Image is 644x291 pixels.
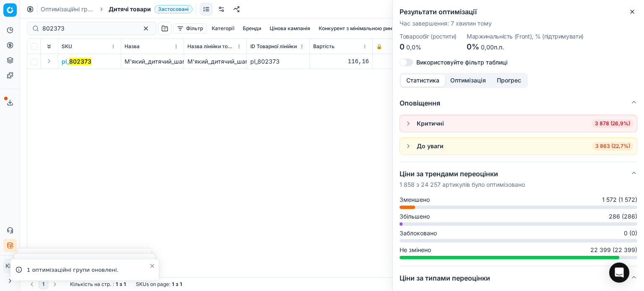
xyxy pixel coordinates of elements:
[44,41,54,52] button: Expand all
[44,56,54,66] button: Expand
[400,162,637,196] button: Ціни за трендами переоцінки1 858 з 24 257 артикулів було оптимізовано
[400,91,637,115] button: Оповіщення
[592,142,634,150] span: 3 863 (22,7%)
[602,196,637,204] span: 1 572 (1 572)
[3,259,17,273] button: КM
[417,142,444,150] div: До уваги
[180,281,182,288] strong: 1
[27,279,60,289] nav: pagination
[592,119,634,128] span: 3 878 (26,9%)
[417,119,444,128] div: Критичні
[70,281,111,288] span: Кількість на стр.
[400,246,431,254] span: Не змінено
[406,44,421,51] span: 0,0%
[109,5,192,13] span: Дитячі товариЗастосовані
[176,281,178,288] strong: з
[445,75,491,87] button: Оптимізація
[119,281,122,288] strong: з
[400,266,637,290] button: Ціни за типами переоцінки
[401,75,445,87] button: Статистика
[266,23,314,33] button: Цінова кампанія
[313,57,369,66] div: 116,16
[400,196,430,204] span: Зменшено
[239,23,265,33] button: Бренди
[27,279,37,289] button: Go to previous page
[467,42,479,51] span: 0%
[62,43,72,50] span: SKU
[125,58,270,65] span: М'який_дитячий_шампунь_HiPP_Babysanft_200_мл
[27,266,149,274] div: 1 оптимізаційні групи оновлені.
[400,7,637,17] h2: Результати оптимізації
[376,43,382,50] span: 🔒
[70,281,126,288] div: :
[125,43,140,50] span: Назва
[208,23,238,33] button: Категорії
[250,43,297,50] span: ID Товарної лінійки
[172,281,174,288] strong: 1
[41,5,192,13] nav: breadcrumb
[313,43,335,50] span: Вартість
[187,43,235,50] span: Назва лінійки товарів
[400,42,405,51] span: 0
[173,23,207,33] button: Фільтр
[400,115,637,162] div: Оповіщення
[315,23,427,33] button: Конкурент з мінімальною ринковою ціною
[609,212,637,221] span: 286 (286)
[62,57,91,66] span: pl_
[590,246,637,254] span: 22 399 (22 399)
[400,229,437,237] span: Заблоковано
[481,44,504,51] span: 0,00п.п.
[624,229,637,237] span: 0 (0)
[42,24,134,33] input: Пошук по SKU або назві
[400,33,457,39] dt: Товарообіг (ростити)
[116,281,118,288] strong: 1
[69,58,91,65] mark: 802373
[250,57,306,66] div: pl_802373
[187,57,243,66] div: М'який_дитячий_шампунь_HiPP_Babysanft_200_мл
[50,279,60,289] button: Go to next page
[41,5,94,13] a: Оптимізаційні групи
[124,281,126,288] strong: 1
[400,196,637,266] div: Ціни за трендами переоцінки1 858 з 24 257 артикулів було оптимізовано
[400,19,637,28] p: Час завершення : 7 хвилин тому
[467,33,584,39] dt: Маржинальність (Front), % (підтримувати)
[400,169,525,179] h5: Ціни за трендами переоцінки
[400,180,525,189] p: 1 858 з 24 257 артикулів було оптимізовано
[109,5,151,13] span: Дитячі товари
[39,279,48,289] button: 1
[62,57,91,66] button: pl_802373
[609,263,629,283] div: Open Intercom Messenger
[154,5,192,13] span: Застосовані
[4,260,16,272] span: КM
[147,261,157,271] button: Close toast
[136,281,170,288] span: SKUs on page :
[491,75,527,87] button: Прогрес
[416,59,508,65] label: Використовуйте фільтр таблиці
[400,212,430,221] span: Збільшено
